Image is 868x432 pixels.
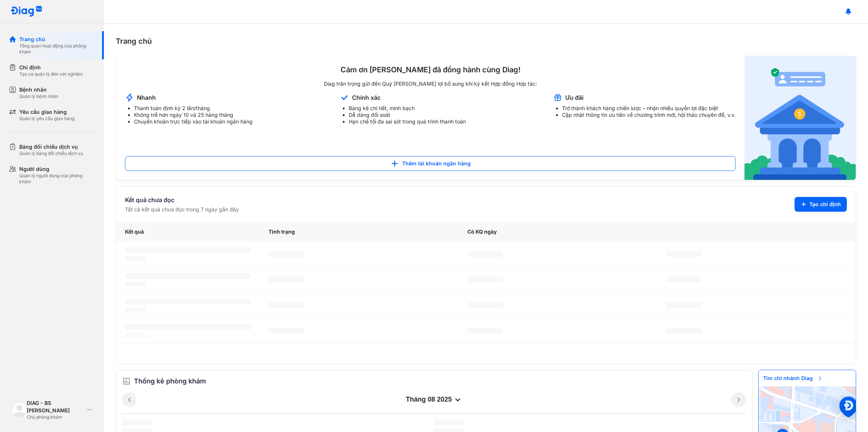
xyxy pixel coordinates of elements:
li: Cập nhật thông tin ưu tiên về chương trình mới, hội thảo chuyên đề, v.v. [562,112,736,118]
span: ‌ [125,247,251,253]
div: Chỉ định [19,64,83,71]
span: ‌ [666,251,701,257]
div: Bệnh nhân [19,86,58,93]
div: Quản lý bệnh nhân [19,93,58,99]
span: ‌ [666,302,701,308]
img: account-announcement [744,56,856,180]
div: Diag trân trọng gửi đến Quý [PERSON_NAME] lợi bổ sung khi ký kết Hợp đồng Hợp tác: [125,80,736,87]
span: ‌ [125,282,146,286]
span: ‌ [666,328,701,334]
img: logo [10,6,42,17]
div: Tổng quan hoạt động của phòng khám [19,43,95,55]
li: Bảng kê chi tiết, minh bạch [349,105,466,112]
div: Yêu cầu giao hàng [19,108,75,116]
div: Người dùng [19,165,95,173]
button: Thêm tài khoản ngân hàng [125,156,736,171]
span: ‌ [467,302,503,308]
div: Chính xác [352,93,381,102]
span: ‌ [269,328,304,334]
img: order.5a6da16c.svg [122,377,131,386]
div: Kết quả [116,222,260,241]
span: ‌ [666,277,701,283]
span: ‌ [467,328,503,334]
button: Tạo chỉ định [795,197,847,212]
li: Trở thành khách hàng chiến lược – nhận nhiều quyền lợi đặc biệt [562,105,736,112]
span: ‌ [434,420,464,426]
div: Kết quả chưa đọc [125,195,239,204]
span: ‌ [125,256,146,261]
li: Không trễ hơn ngày 10 và 25 hàng tháng [134,112,253,118]
img: account-announcement [553,93,562,102]
span: ‌ [125,324,251,330]
span: Thống kê phòng khám [134,376,206,386]
li: Chuyển khoản trực tiếp vào tài khoản ngân hàng [134,118,253,125]
div: Tình trạng [260,222,458,241]
span: ‌ [269,277,304,283]
div: Trang chủ [116,36,856,47]
div: Bảng đối chiếu dịch vụ [19,143,83,151]
div: Ưu đãi [565,93,583,102]
span: Tạo chỉ định [809,201,841,208]
div: Quản lý yêu cầu giao hàng [19,116,75,122]
img: account-announcement [125,93,134,102]
div: Tất cả kết quả chưa đọc trong 7 ngày gần đây [125,206,239,213]
img: logo [12,402,27,417]
span: ‌ [125,273,251,279]
span: ‌ [467,251,503,257]
span: ‌ [269,251,304,257]
div: Quản lý người dùng của phòng khám [19,173,95,185]
div: Quản lý bảng đối chiếu dịch vụ [19,151,83,156]
div: Cảm ơn [PERSON_NAME] đã đồng hành cùng Diag! [125,65,736,75]
li: Thanh toán định kỳ 2 lần/tháng [134,105,253,112]
span: ‌ [269,302,304,308]
span: ‌ [125,299,251,304]
div: Tạo và quản lý đơn xét nghiệm [19,71,83,77]
div: Trang chủ [19,36,95,43]
li: Dễ dàng đối soát [349,112,466,118]
div: DIAG - BS [PERSON_NAME] [27,399,84,414]
span: Tìm chi nhánh Diag [759,370,828,386]
div: Nhanh [137,93,156,102]
div: Có KQ ngày [458,222,657,241]
span: ‌ [125,333,146,337]
span: ‌ [467,277,503,283]
div: Chủ phòng khám [27,414,84,420]
span: ‌ [125,307,146,312]
span: ‌ [122,420,152,426]
li: Hạn chế tối đa sai sót trong quá trình thanh toán [349,118,466,125]
div: tháng 08 2025 [137,395,731,404]
img: account-announcement [340,93,349,102]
